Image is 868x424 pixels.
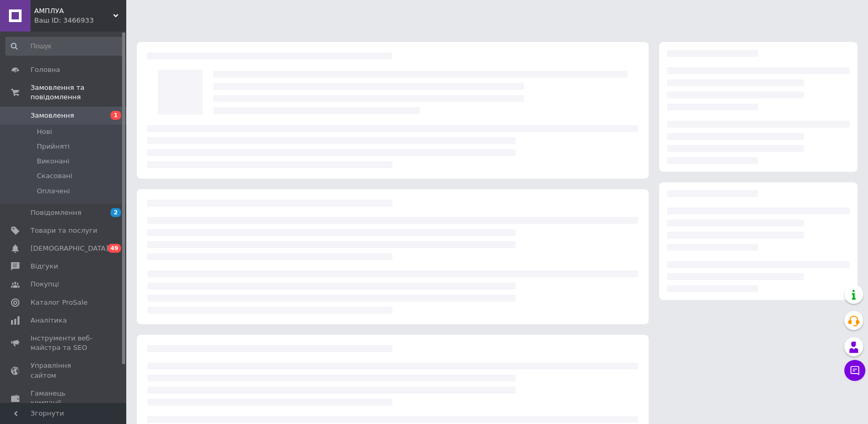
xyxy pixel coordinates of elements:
[37,142,69,151] span: Прийняті
[31,226,97,235] span: Товари та послуги
[31,65,60,75] span: Головна
[34,16,126,25] div: Ваш ID: 3466933
[31,244,108,253] span: [DEMOGRAPHIC_DATA]
[34,6,113,16] span: АМПЛУА
[31,389,97,408] span: Гаманець компанії
[31,280,59,289] span: Покупці
[844,360,865,381] button: Чат з покупцем
[31,298,87,307] span: Каталог ProSale
[31,83,126,102] span: Замовлення та повідомлення
[110,208,121,217] span: 2
[37,157,69,166] span: Виконані
[5,37,124,56] input: Пошук
[31,316,67,325] span: Аналітика
[37,127,52,137] span: Нові
[31,208,82,218] span: Повідомлення
[31,361,97,380] span: Управління сайтом
[37,171,73,181] span: Скасовані
[31,262,58,271] span: Відгуки
[37,187,70,196] span: Оплачені
[110,111,121,120] span: 1
[31,111,74,120] span: Замовлення
[108,244,121,253] span: 49
[31,334,97,353] span: Інструменти веб-майстра та SEO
